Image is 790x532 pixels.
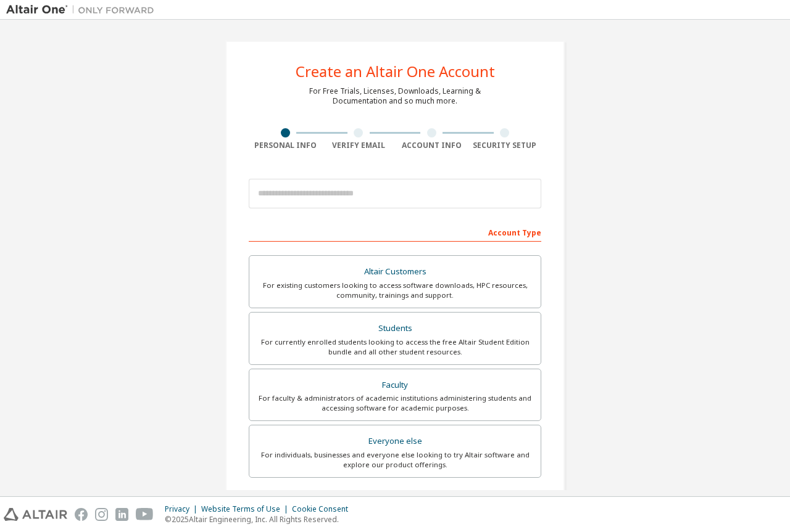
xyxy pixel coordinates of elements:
img: facebook.svg [75,508,88,521]
img: youtube.svg [136,508,154,521]
div: Privacy [165,504,201,514]
div: For Free Trials, Licenses, Downloads, Learning & Documentation and so much more. [309,86,481,106]
div: Cookie Consent [292,504,355,514]
div: Account Type [249,222,541,242]
p: © 2025 Altair Engineering, Inc. All Rights Reserved. [165,514,355,525]
div: Website Terms of Use [201,504,292,514]
div: Account Info [395,141,468,150]
div: Security Setup [468,141,542,150]
img: instagram.svg [95,508,108,521]
img: altair_logo.svg [4,508,67,521]
div: Everyone else [257,433,533,450]
div: For currently enrolled students looking to access the free Altair Student Edition bundle and all ... [257,337,533,357]
div: Students [257,320,533,337]
div: For existing customers looking to access software downloads, HPC resources, community, trainings ... [257,280,533,300]
div: Create an Altair One Account [296,64,495,79]
div: For individuals, businesses and everyone else looking to try Altair software and explore our prod... [257,450,533,470]
img: linkedin.svg [115,508,128,521]
img: Altair One [6,4,160,16]
div: Verify Email [322,141,396,150]
div: Altair Customers [257,263,533,280]
div: Personal Info [249,141,322,150]
div: For faculty & administrators of academic institutions administering students and accessing softwa... [257,393,533,413]
div: Faculty [257,377,533,394]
